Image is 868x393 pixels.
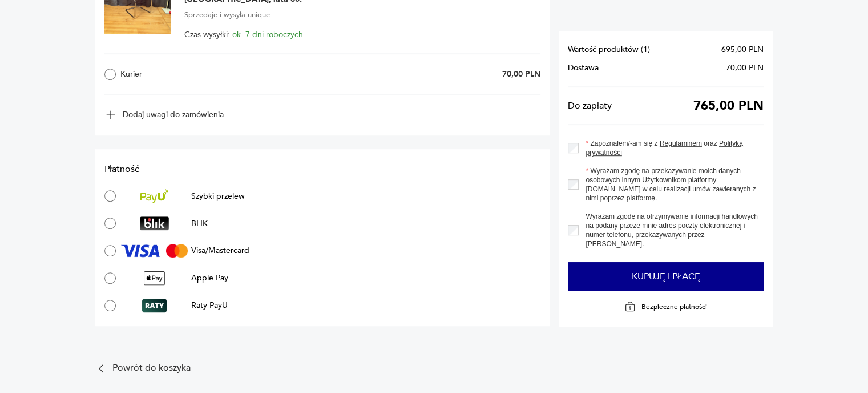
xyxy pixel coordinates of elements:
button: Kupuję i płacę [568,262,764,291]
a: Powrót do koszyka [95,363,550,374]
p: Visa/Mastercard [191,245,249,256]
span: Wartość produktów ( 1 ) [568,45,650,54]
p: Raty PayU [191,300,228,311]
input: Kurier [104,69,116,80]
input: Apple PayApple Pay [104,272,116,284]
label: Wyrażam zgodę na otrzymywanie informacji handlowych na podany przeze mnie adres poczty elektronic... [579,212,764,248]
a: Regulaminem [660,139,702,147]
img: Szybki przelew [140,189,168,203]
span: 70,00 PLN [726,63,764,73]
h2: Płatność [104,163,540,175]
p: 70,00 PLN [502,69,540,79]
label: Kurier [104,69,290,80]
img: BLIK [140,216,169,230]
label: Wyrażam zgodę na przekazywanie moich danych osobowych innym Użytkownikom platformy [DOMAIN_NAME] ... [579,166,764,203]
span: Czas wysyłki: [184,30,303,39]
img: Apple Pay [144,271,165,285]
p: Apple Pay [191,272,228,283]
input: Visa/MastercardVisa/Mastercard [104,245,116,256]
label: Zapoznałem/-am się z oraz [579,139,764,157]
input: BLIKBLIK [104,218,116,229]
p: Szybki przelew [191,191,245,202]
a: Polityką prywatności [586,139,743,157]
span: Dostawa [568,63,599,73]
span: 765,00 PLN [693,101,764,110]
input: Szybki przelewSzybki przelew [104,190,116,202]
span: ok. 7 dni roboczych [232,29,303,40]
p: BLIK [191,218,208,229]
img: Ikona kłódki [624,301,636,312]
input: Raty PayURaty PayU [104,300,116,311]
img: Visa/Mastercard [121,244,188,258]
img: Raty PayU [142,299,167,312]
p: Bezpieczne płatności [641,302,707,311]
span: Sprzedaje i wysyła: unique [184,9,270,21]
span: Do zapłaty [568,101,612,110]
p: Powrót do koszyka [112,364,191,372]
button: Dodaj uwagi do zamówienia [104,109,224,121]
span: 695,00 PLN [721,45,764,54]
